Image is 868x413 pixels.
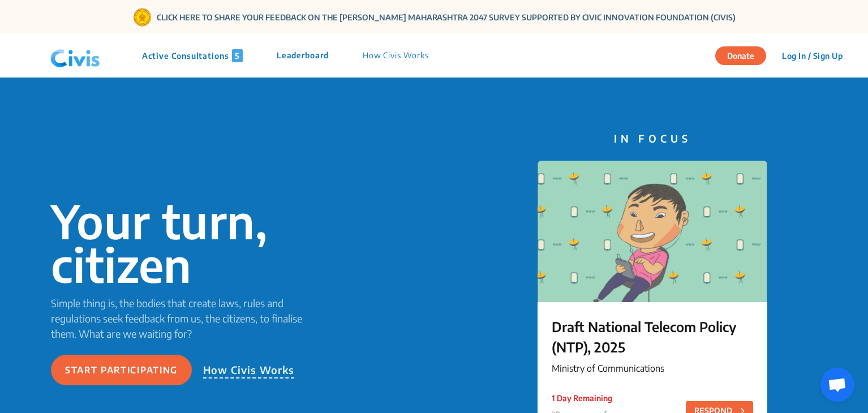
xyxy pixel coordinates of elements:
a: CLICK HERE TO SHARE YOUR FEEDBACK ON THE [PERSON_NAME] MAHARASHTRA 2047 SURVEY SUPPORTED BY CIVIC... [157,11,736,23]
p: Leaderboard [277,49,329,62]
p: Ministry of Communications [552,362,753,375]
p: How Civis Works [363,49,429,62]
p: Simple thing is, the bodies that create laws, rules and regulations seek feedback from us, the ci... [51,295,319,341]
button: Log In / Sign Up [775,47,850,64]
img: navlogo.png [46,39,105,73]
button: Start participating [51,355,192,385]
a: Open chat [820,368,854,402]
a: Donate [715,49,775,61]
img: Gom Logo [132,7,152,27]
span: 5 [232,49,243,62]
p: Draft National Telecom Policy (NTP), 2025 [552,316,753,357]
p: Your turn, citizen [51,199,319,286]
button: Donate [715,46,766,65]
p: 1 Day Remaining [552,392,613,404]
p: Active Consultations [142,49,243,62]
p: How Civis Works [203,362,295,378]
p: IN FOCUS [538,131,767,146]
